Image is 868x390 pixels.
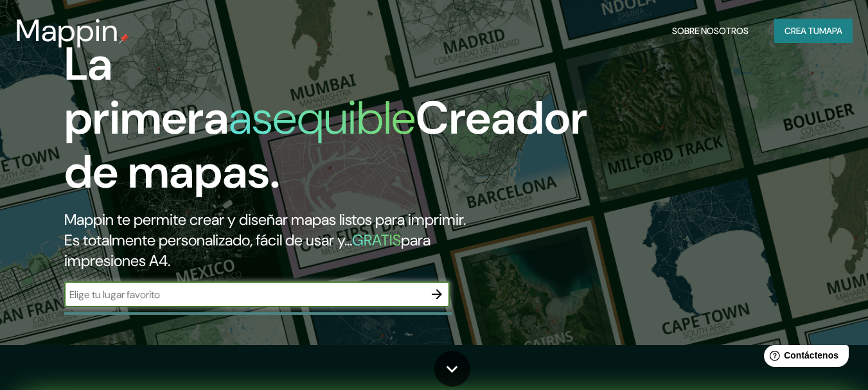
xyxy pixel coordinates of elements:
[774,19,853,43] button: Crea tumapa
[352,230,401,250] font: GRATIS
[784,25,819,37] font: Crea tu
[64,287,424,302] input: Elige tu lugar favorito
[119,33,129,44] img: pin de mapeo
[64,34,229,148] font: La primera
[64,88,587,202] font: Creador de mapas.
[64,230,352,250] font: Es totalmente personalizado, fácil de usar y...
[229,88,416,148] font: asequible
[64,209,466,229] font: Mappin te permite crear y diseñar mapas listos para imprimir.
[672,25,748,37] font: Sobre nosotros
[819,25,842,37] font: mapa
[667,19,754,43] button: Sobre nosotros
[754,340,854,376] iframe: Lanzador de widgets de ayuda
[64,230,430,270] font: para impresiones A4.
[15,10,119,51] font: Mappin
